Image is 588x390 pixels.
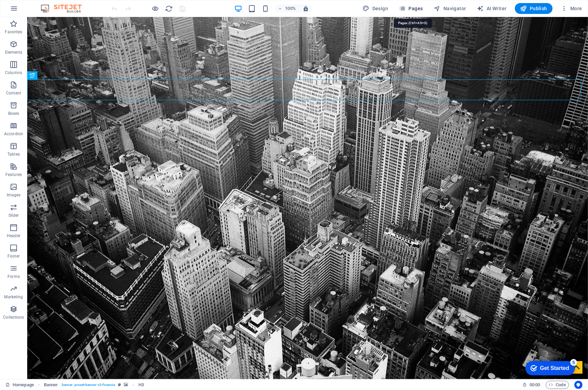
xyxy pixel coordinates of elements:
[4,294,23,300] p: Marketing
[5,381,34,389] a: Click to cancel selection. Double-click to open Pages
[138,381,144,389] span: Click to select. Double-click to edit
[44,381,144,389] nav: breadcrumb
[151,4,159,13] button: Click here to leave preview mode and continue editing
[431,3,469,14] button: Navigator
[165,5,173,13] i: Reload page
[165,4,173,13] button: reload
[574,381,583,389] button: Usercentrics
[118,383,121,387] i: This element is a customizable preset
[44,381,58,389] span: Click to select. Double-click to edit
[5,29,22,35] p: Favorites
[474,3,509,14] button: AI Writer
[515,3,553,14] button: Publish
[534,382,535,387] span: :
[5,172,22,177] p: Features
[396,3,425,14] button: Pages
[561,5,582,12] span: More
[5,70,22,75] p: Columns
[5,50,22,55] p: Elements
[477,5,507,12] span: AI Writer
[20,7,49,14] div: Get Started
[275,4,299,13] button: 100%
[285,4,296,13] h6: 100%
[3,315,24,320] p: Collections
[360,3,391,14] button: Design
[7,192,21,198] p: Images
[124,383,128,387] i: This element contains a background
[546,381,569,389] button: Code
[39,4,90,13] img: Editor Logo
[530,381,540,389] span: 00 00
[7,274,20,279] p: Forms
[7,233,20,238] p: Header
[50,1,57,8] div: 5
[5,3,55,18] div: Get Started 5 items remaining, 0% complete
[303,5,309,12] i: On resize automatically adjust zoom level to fit chosen device.
[6,90,21,96] p: Content
[7,152,20,157] p: Tables
[549,381,566,389] span: Code
[434,5,466,12] span: Navigator
[558,3,585,14] button: More
[399,5,423,12] span: Pages
[8,111,19,116] p: Boxes
[9,213,19,218] p: Slider
[520,5,547,12] span: Publish
[61,381,115,389] span: . banner .preset-banner-v3-financia
[7,253,20,259] p: Footer
[363,5,388,12] span: Design
[4,131,23,137] p: Accordion
[522,381,540,389] h6: Session time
